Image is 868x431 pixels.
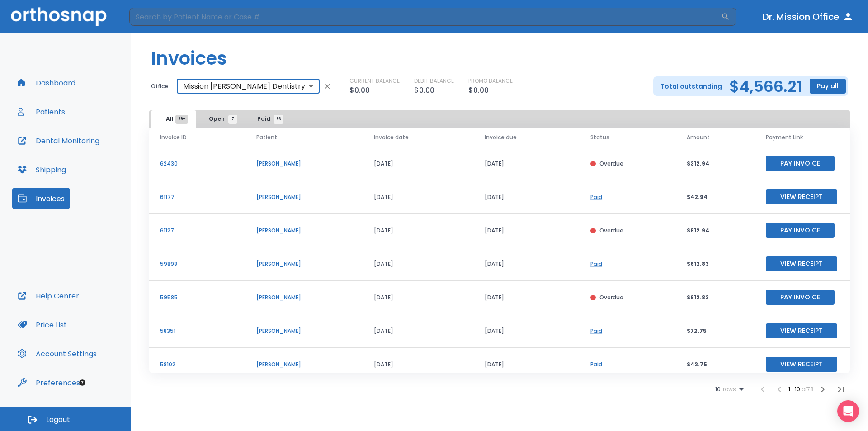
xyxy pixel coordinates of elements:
[766,193,837,200] a: View Receipt
[256,160,352,168] p: [PERSON_NAME]
[766,293,835,301] a: Pay Invoice
[766,189,837,204] button: View Receipt
[160,327,235,335] p: 58351
[687,260,744,268] p: $612.83
[766,260,837,267] a: View Receipt
[349,85,370,96] p: $0.00
[474,180,580,214] td: [DATE]
[590,360,602,368] a: Paid
[766,156,835,171] button: Pay Invoice
[468,77,513,85] p: PROMO BALANCE
[160,160,235,168] p: 62430
[687,227,744,235] p: $812.94
[802,385,814,393] span: of 78
[810,79,846,94] button: Pay all
[256,193,352,201] p: [PERSON_NAME]
[11,7,107,26] img: Orthosnap
[374,133,409,142] span: Invoice date
[474,281,580,314] td: [DATE]
[729,80,802,93] h2: $4,566.21
[474,214,580,247] td: [DATE]
[160,260,235,268] p: 59898
[256,133,277,142] span: Patient
[160,294,235,302] p: 59585
[209,115,233,123] span: Open
[363,348,474,381] td: [DATE]
[590,133,609,142] span: Status
[766,357,837,372] button: View Receipt
[788,385,802,393] span: 1 - 10
[12,372,85,393] button: Preferences
[766,226,835,234] a: Pay Invoice
[363,247,474,281] td: [DATE]
[175,115,188,124] span: 99+
[12,72,81,94] button: Dashboard
[687,160,744,168] p: $312.94
[349,77,400,85] p: CURRENT BALANCE
[151,82,170,90] p: Office:
[274,115,283,124] span: 96
[766,290,835,305] button: Pay Invoice
[12,101,71,123] button: Patients
[590,193,602,201] a: Paid
[414,85,434,96] p: $0.00
[363,314,474,348] td: [DATE]
[78,379,86,387] div: Tooltip anchor
[590,327,602,335] a: Paid
[414,77,454,85] p: DEBIT BALANCE
[257,115,278,123] span: Paid
[721,386,736,393] span: rows
[363,214,474,247] td: [DATE]
[160,360,235,369] p: 58102
[759,9,857,25] button: Dr. Mission Office
[12,285,85,307] button: Help Center
[468,85,489,96] p: $0.00
[256,327,352,335] p: [PERSON_NAME]
[363,180,474,214] td: [DATE]
[166,115,182,123] span: All
[590,260,602,268] a: Paid
[474,314,580,348] td: [DATE]
[151,110,292,128] div: tabs
[177,77,320,95] div: Mission [PERSON_NAME] Dentistry
[766,256,837,271] button: View Receipt
[256,360,352,369] p: [PERSON_NAME]
[12,343,102,365] button: Account Settings
[766,327,837,334] a: View Receipt
[363,147,474,180] td: [DATE]
[12,159,71,180] button: Shipping
[129,8,721,26] input: Search by Patient Name or Case #
[12,188,70,209] a: Invoices
[160,193,235,201] p: 61177
[599,227,623,235] p: Overdue
[687,193,744,201] p: $42.94
[599,160,623,168] p: Overdue
[363,281,474,314] td: [DATE]
[687,327,744,335] p: $72.75
[660,81,722,92] p: Total outstanding
[599,294,623,302] p: Overdue
[256,294,352,302] p: [PERSON_NAME]
[12,314,72,336] button: Price List
[160,133,187,142] span: Invoice ID
[12,130,105,152] button: Dental Monitoring
[228,115,237,124] span: 7
[687,294,744,302] p: $612.83
[474,147,580,180] td: [DATE]
[687,133,710,142] span: Amount
[474,247,580,281] td: [DATE]
[766,323,837,338] button: View Receipt
[151,45,227,72] h1: Invoices
[474,348,580,381] td: [DATE]
[766,223,835,238] button: Pay Invoice
[485,133,517,142] span: Invoice due
[715,386,721,393] span: 10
